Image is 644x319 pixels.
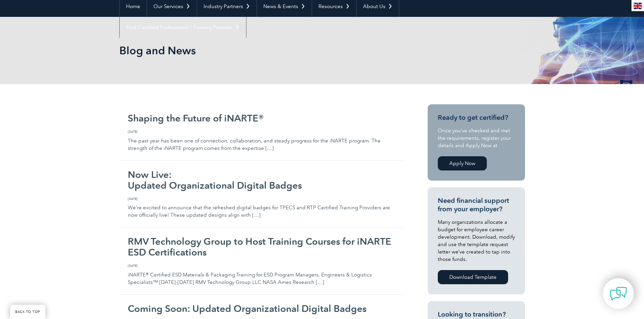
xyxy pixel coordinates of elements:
a: Download Template [438,270,508,284]
p: We’re excited to announce that the refreshed digital badges for TPECS and RTP Certified Training ... [128,196,395,219]
h3: Looking to transition? [438,310,515,319]
h3: Need financial support from your employer? [438,196,515,213]
p: Many organizations allocate a budget for employee career development. Download, modify and use th... [438,218,515,263]
span: [DATE] [128,129,395,134]
h2: Shaping the Future of iNARTE® [128,113,395,124]
h2: Now Live: Updated Organizational Digital Badges [128,169,395,191]
a: RMV Technology Group to Host Training Courses for iNARTE ESD Certifications [DATE] iNARTE® Certif... [119,228,403,295]
p: Once you’ve checked and met the requirements, register your details and Apply Now at [438,127,515,149]
img: en [634,3,642,9]
h2: Coming Soon: Updated Organizational Digital Badges [128,303,395,314]
p: The past year has been one of connection, collaboration, and steady progress for the iNARTE progr... [128,129,395,152]
h3: Ready to get certified? [438,113,515,122]
a: Shaping the Future of iNARTE® [DATE] The past year has been one of connection, collaboration, and... [119,104,403,161]
span: [DATE] [128,196,395,201]
h1: Blog and News [119,44,379,57]
p: iNARTE® Certified ESD Materials & Packaging Training for ESD Program Managers, Engineers & Logist... [128,263,395,286]
img: contact-chat.png [610,285,627,302]
a: Find Certified Professional / Training Provider [120,17,246,38]
h2: RMV Technology Group to Host Training Courses for iNARTE ESD Certifications [128,236,395,258]
a: Now Live:Updated Organizational Digital Badges [DATE] We’re excited to announce that the refreshe... [119,161,403,228]
a: BACK TO TOP [10,305,45,319]
a: Apply Now [438,156,487,170]
span: [DATE] [128,263,395,268]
